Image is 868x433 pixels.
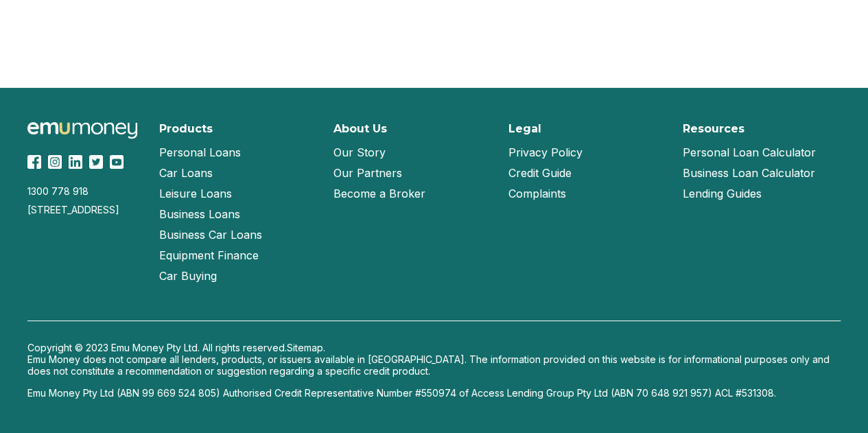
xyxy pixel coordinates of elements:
[508,163,571,183] a: Credit Guide
[159,224,262,245] a: Business Car Loans
[159,142,241,163] a: Personal Loans
[159,266,217,286] a: Car Buying
[27,204,143,215] div: [STREET_ADDRESS]
[508,142,582,163] a: Privacy Policy
[27,387,841,399] p: Emu Money Pty Ltd (ABN 99 669 524 805) Authorised Credit Representative Number #550974 of Access ...
[508,183,565,204] a: Complaints
[159,245,259,266] a: Equipment Finance
[48,155,62,169] img: Instagram
[683,183,762,204] a: Lending Guides
[333,163,402,183] a: Our Partners
[27,122,137,139] img: Emu Money
[508,122,541,135] h2: Legal
[69,155,82,169] img: LinkedIn
[683,122,744,135] h2: Resources
[333,183,425,204] a: Become a Broker
[27,155,41,169] img: Facebook
[89,155,103,169] img: Twitter
[110,155,124,169] img: YouTube
[159,163,213,183] a: Car Loans
[159,204,240,224] a: Business Loans
[683,142,816,163] a: Personal Loan Calculator
[287,342,325,353] a: Sitemap.
[333,122,387,135] h2: About Us
[159,183,232,204] a: Leisure Loans
[27,342,841,353] p: Copyright © 2023 Emu Money Pty Ltd. All rights reserved.
[683,163,815,183] a: Business Loan Calculator
[159,122,213,135] h2: Products
[27,353,841,377] p: Emu Money does not compare all lenders, products, or issuers available in [GEOGRAPHIC_DATA]. The ...
[27,185,143,197] div: 1300 778 918
[333,142,386,163] a: Our Story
